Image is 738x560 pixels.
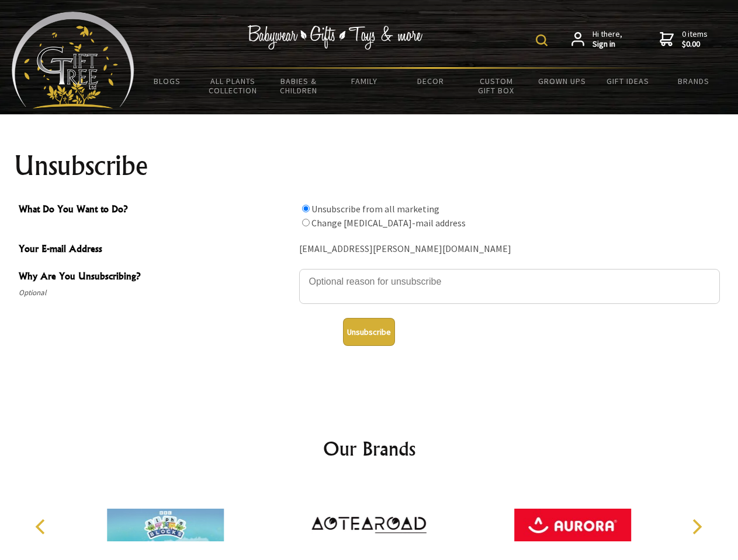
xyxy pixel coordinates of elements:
a: Custom Gift Box [463,69,529,103]
button: Previous [29,514,55,540]
a: Grown Ups [529,69,595,93]
h1: Unsubscribe [14,152,725,180]
strong: Sign in [593,39,622,50]
a: Brands [661,69,727,93]
a: Hi there,Sign in [571,29,622,50]
input: What Do You Want to Do? [302,205,310,212]
a: Babies & Children [266,69,332,103]
textarea: Why Are You Unsubscribing? [299,269,720,304]
button: Unsubscribe [343,318,395,346]
a: BLOGS [134,69,200,93]
span: Hi there, [593,29,622,50]
label: Change [MEDICAL_DATA]-mail address [311,217,466,229]
label: Unsubscribe from all marketing [311,203,439,215]
button: Next [684,514,709,540]
img: product search [536,34,548,46]
input: What Do You Want to Do? [302,219,310,226]
a: Gift Ideas [595,69,661,93]
div: [EMAIL_ADDRESS][PERSON_NAME][DOMAIN_NAME] [299,240,720,258]
strong: $0.00 [682,39,708,50]
span: Optional [19,286,293,300]
img: Babyware - Gifts - Toys and more... [12,12,134,108]
a: Family [332,69,398,93]
a: All Plants Collection [200,69,266,103]
span: Why Are You Unsubscribing? [19,269,293,286]
span: 0 items [682,29,708,50]
span: What Do You Want to Do? [19,202,293,219]
span: Your E-mail Address [19,242,293,258]
h2: Our Brands [23,435,715,463]
img: Babywear - Gifts - Toys & more [248,25,423,50]
a: Decor [397,69,463,93]
a: 0 items$0.00 [660,29,708,50]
